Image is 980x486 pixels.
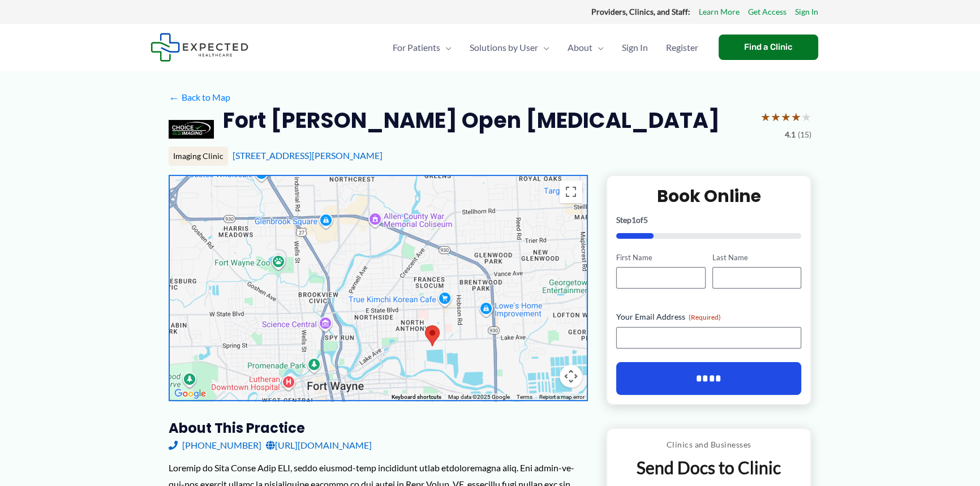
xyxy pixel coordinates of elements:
h2: Fort [PERSON_NAME] Open [MEDICAL_DATA] [223,106,720,134]
span: For Patients [393,28,440,67]
span: ★ [781,106,791,127]
a: ←Back to Map [169,89,230,106]
p: Step of [616,216,801,224]
div: Imaging Clinic [169,147,228,166]
span: About [568,28,592,67]
button: Keyboard shortcuts [392,393,441,401]
a: For PatientsMenu Toggle [384,28,461,67]
a: [PHONE_NUMBER] [169,437,261,454]
img: Google [171,386,209,401]
a: Sign In [795,5,818,19]
span: Solutions by User [470,28,538,67]
strong: Providers, Clinics, and Staff: [591,7,690,16]
p: Clinics and Businesses [616,437,802,452]
button: Map camera controls [560,365,582,388]
nav: Primary Site Navigation [384,28,707,67]
span: ★ [760,106,771,127]
a: Open this area in Google Maps (opens a new window) [171,386,209,401]
a: Report a map error [539,394,584,400]
a: [URL][DOMAIN_NAME] [266,437,372,454]
h2: Book Online [616,185,801,207]
h3: About this practice [169,419,588,437]
a: Solutions by UserMenu Toggle [461,28,558,67]
a: Register [657,28,707,67]
button: Toggle fullscreen view [560,180,582,203]
img: Expected Healthcare Logo - side, dark font, small [151,33,248,62]
a: AboutMenu Toggle [558,28,613,67]
span: 1 [631,215,636,225]
span: ★ [791,106,801,127]
span: 5 [643,215,648,225]
span: Register [666,28,698,67]
span: Menu Toggle [592,28,604,67]
a: Sign In [613,28,657,67]
label: First Name [616,252,705,263]
span: Sign In [622,28,648,67]
span: (Required) [689,313,721,321]
span: ★ [801,106,811,127]
a: Terms [517,394,532,400]
span: Menu Toggle [538,28,549,67]
span: Map data ©2025 Google [448,394,510,400]
label: Your Email Address [616,311,801,322]
p: Send Docs to Clinic [616,457,802,479]
a: Learn More [699,5,740,19]
span: ← [169,92,179,103]
a: Get Access [748,5,786,19]
span: 4.1 [785,127,796,142]
span: (15) [798,127,811,142]
a: [STREET_ADDRESS][PERSON_NAME] [233,150,382,161]
label: Last Name [712,252,801,263]
span: Menu Toggle [440,28,452,67]
span: ★ [771,106,781,127]
a: Find a Clinic [719,35,818,60]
